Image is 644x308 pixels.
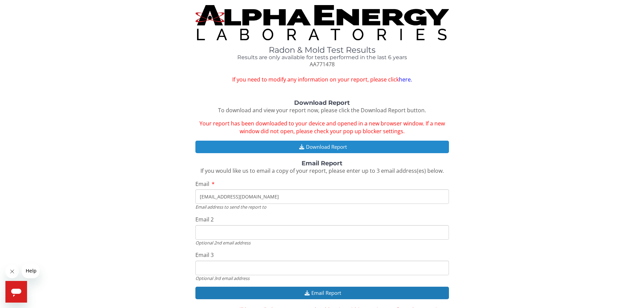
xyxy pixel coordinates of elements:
div: Email address to send the report to [195,204,449,210]
h1: Radon & Mold Test Results [195,46,449,54]
span: If you need to modify any information on your report, please click [195,76,449,84]
span: Your report has been downloaded to your device and opened in a new browser window. If a new windo... [199,120,445,135]
button: Download Report [195,141,449,153]
strong: Email Report [302,160,342,167]
span: To download and view your report now, please click the Download Report button. [218,106,426,114]
h4: Results are only available for tests performed in the last 6 years [195,54,449,61]
iframe: Message from company [22,263,40,278]
span: AA771478 [310,61,335,68]
span: Email 2 [195,216,214,223]
div: Optional 2nd email address [195,240,449,246]
iframe: Button to launch messaging window [5,281,27,303]
iframe: Close message [5,265,19,278]
span: Email 3 [195,251,214,259]
a: here. [399,76,412,83]
div: Optional 3rd email address [195,275,449,281]
img: TightCrop.jpg [195,5,449,40]
span: If you would like us to email a copy of your report, please enter up to 3 email address(es) below. [200,167,444,174]
strong: Download Report [294,99,350,106]
span: Email [195,180,209,188]
button: Email Report [195,287,449,299]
